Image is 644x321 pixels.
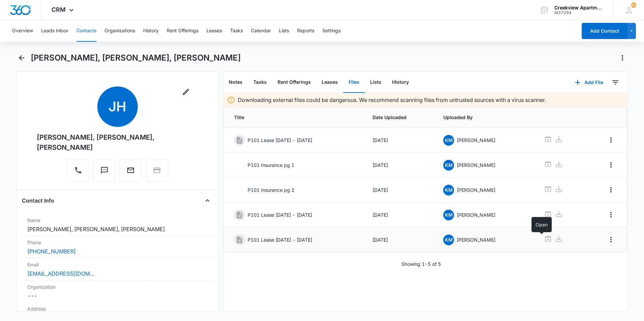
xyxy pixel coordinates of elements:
button: Overflow Menu [606,135,616,145]
span: KM [443,210,454,220]
button: Overflow Menu [606,209,616,220]
a: [EMAIL_ADDRESS][DOMAIN_NAME] [27,270,95,278]
p: [PERSON_NAME] [457,186,495,193]
p: P101 Insurance pg 2 [248,186,294,193]
button: Calendar [251,20,271,42]
p: [PERSON_NAME] [457,137,495,144]
button: History [143,20,159,42]
p: P101 Lease [DATE] - [DATE] [248,211,312,218]
label: Name [27,217,207,224]
button: Reports [297,20,314,42]
div: Email[EMAIL_ADDRESS][DOMAIN_NAME] [22,258,213,281]
button: Files [343,72,365,93]
a: Call [67,170,89,175]
button: Settings [322,20,341,42]
p: Showing 1-5 of 5 [401,260,441,267]
button: Contacts [76,20,96,42]
td: [DATE] [364,153,436,178]
span: KM [443,185,454,195]
p: P101 Lease [DATE] - [DATE] [248,236,312,243]
span: Title [234,114,356,121]
button: History [387,72,414,93]
button: Leases [316,72,343,93]
button: Add File [568,74,610,91]
h1: [PERSON_NAME], [PERSON_NAME], [PERSON_NAME] [31,53,241,63]
button: Actions [617,52,628,63]
span: Date Uploaded [373,114,427,121]
div: Name[PERSON_NAME], [PERSON_NAME], [PERSON_NAME] [22,214,213,236]
button: Add Contact [582,23,627,39]
button: Tasks [248,72,272,93]
span: KM [443,235,454,245]
div: notifications count [631,2,636,8]
button: Leases [206,20,222,42]
dd: [PERSON_NAME], [PERSON_NAME], [PERSON_NAME] [27,225,207,233]
div: [PERSON_NAME], [PERSON_NAME], [PERSON_NAME] [37,132,198,152]
label: Email [27,261,207,268]
label: Phone [27,239,207,246]
span: Uploaded By [443,114,527,121]
p: P101 Insurance pg 1 [248,162,294,169]
div: account id [554,10,604,15]
p: [PERSON_NAME] [457,211,495,218]
p: [PERSON_NAME] [457,162,495,169]
button: Notes [223,72,248,93]
button: Organizations [104,20,135,42]
button: Text [93,159,116,181]
span: JH [97,86,138,127]
button: Close [202,195,213,206]
button: Filters [610,77,621,88]
label: Address [27,305,207,312]
a: [PHONE_NUMBER] [27,247,76,255]
h4: Contact Info [22,197,54,205]
a: Text [93,170,116,175]
div: account name [554,5,604,10]
button: Lists [279,20,289,42]
div: Phone[PHONE_NUMBER] [22,236,213,258]
p: P101 Lease [DATE] - [DATE] [248,137,312,144]
label: Organization [27,283,207,290]
button: Overview [12,20,33,42]
span: 62 [631,2,636,8]
td: [DATE] [364,227,436,252]
button: Tasks [230,20,243,42]
button: Rent Offerings [272,72,316,93]
a: Email [120,170,142,175]
div: Organization--- [22,281,213,302]
button: Leads Inbox [41,20,68,42]
div: Open [532,217,552,232]
td: [DATE] [364,178,436,203]
td: [DATE] [364,203,436,227]
button: Back [16,52,27,63]
dd: --- [27,292,207,300]
button: Overflow Menu [606,184,616,195]
button: Lists [365,72,387,93]
span: KM [443,135,454,146]
button: Overflow Menu [606,234,616,245]
button: Email [120,159,142,181]
span: CRM [52,6,66,13]
button: Call [67,159,89,181]
p: Downloading external files could be dangerous. We recommend scanning files from untrusted sources... [238,96,546,104]
span: KM [443,160,454,171]
button: Rent Offerings [167,20,198,42]
td: [DATE] [364,128,436,153]
button: Overflow Menu [606,159,616,170]
p: [PERSON_NAME] [457,236,495,243]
